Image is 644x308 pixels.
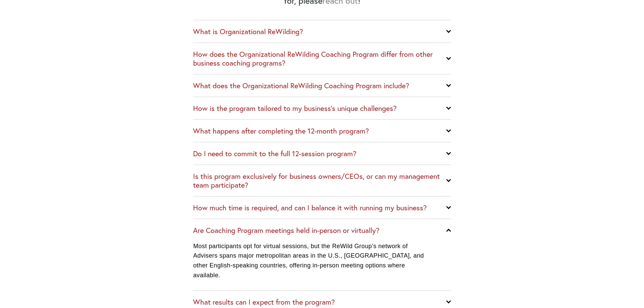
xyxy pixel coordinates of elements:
button: How does the Organizational ReWilding Coaching Program differ from other business coaching programs? [193,43,451,74]
button: What does the Organizational ReWilding Coaching Program include? [193,74,451,97]
span: Is this program exclusively for business owners/CEOs, or can my management team participate? [193,172,446,189]
p: Plugin is loading... [15,24,87,30]
button: How is the program tailored to my business’s unique challenges? [193,97,451,119]
button: Do I need to commit to the full 12-session program? [193,142,451,165]
span: What results can I expect from the program? [193,298,446,306]
div: Are Coaching Program meetings held in-person or virtually? [193,241,451,290]
span: What happens after completing the 12-month program? [193,126,446,135]
button: What is Organizational ReWilding? [193,20,451,43]
button: Are Coaching Program meetings held in-person or virtually? [193,219,451,241]
span: How is the program tailored to my business’s unique challenges? [193,104,446,113]
button: What happens after completing the 12-month program? [193,120,451,142]
p: Most participants opt for virtual sessions, but the ReWild Group’s network of Advisers spans majo... [193,241,425,280]
span: Do I need to commit to the full 12-session program? [193,149,446,158]
span: Are Coaching Program meetings held in-person or virtually? [193,226,446,235]
button: Is this program exclusively for business owners/CEOs, or can my management team participate? [193,165,451,196]
button: How much time is required, and can I balance it with running my business? [193,196,451,219]
span: What does the Organizational ReWilding Coaching Program include? [193,81,446,90]
span: How does the Organizational ReWilding Coaching Program differ from other business coaching programs? [193,50,446,67]
img: Rough Water SEO [5,32,96,115]
p: Get ready! [15,17,87,24]
a: Need help? [10,40,22,51]
img: SEOSpace [48,5,54,11]
span: What is Organizational ReWilding? [193,27,446,36]
span: How much time is required, and can I balance it with running my business? [193,203,446,212]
